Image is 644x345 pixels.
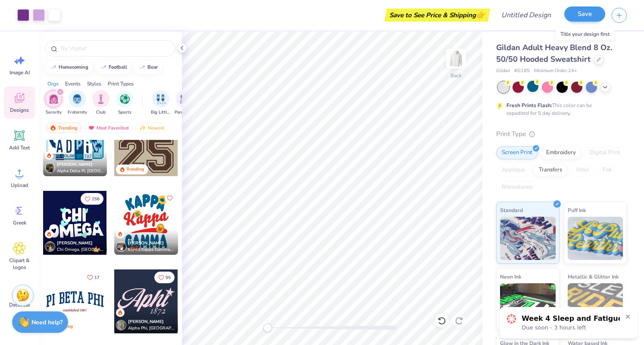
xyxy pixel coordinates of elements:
[47,80,59,88] div: Orgs
[156,94,166,104] img: Big Little Reveal Image
[568,206,586,215] span: Puff Ink
[87,80,101,88] div: Styles
[45,61,92,74] button: homecoming
[59,65,88,70] div: homecoming
[72,94,82,104] img: Fraternity Image
[506,102,552,109] strong: Fresh Prints Flash:
[57,168,103,174] span: Alpha Delta Pi, [GEOGRAPHIC_DATA][US_STATE]
[533,164,568,177] div: Transfers
[128,240,164,246] span: [PERSON_NAME]
[496,146,538,159] div: Screen Print
[108,80,134,88] div: Print Types
[126,166,144,173] div: Trending
[139,125,146,131] img: newest.gif
[11,182,28,189] span: Upload
[500,272,521,281] span: Neon Ink
[100,65,107,70] img: trend_line.gif
[568,272,619,281] span: Metallic & Glitter Ink
[534,67,577,75] span: Minimum Order: 24 +
[450,72,462,79] div: Back
[175,109,194,116] span: Parent's Weekend
[46,123,81,133] div: Trending
[50,65,57,70] img: trend_line.gif
[496,67,510,75] span: Gildan
[81,193,103,205] button: Like
[116,90,133,116] button: filter button
[88,125,95,131] img: most_fav.gif
[9,144,30,151] span: Add Text
[68,90,87,116] button: filter button
[83,272,103,283] button: Like
[128,319,164,325] span: [PERSON_NAME]
[49,94,59,104] img: Sorority Image
[496,181,538,194] div: Rhinestones
[556,28,614,40] div: Title your design first
[147,65,158,70] div: bear
[564,6,605,22] button: Save
[134,61,162,74] button: bear
[263,323,272,332] div: Accessibility label
[31,318,63,326] strong: Need help?
[175,90,194,116] button: filter button
[9,69,30,76] span: Image AI
[50,125,56,131] img: trending.gif
[506,101,613,117] div: This color can be expedited for 5 day delivery.
[584,146,626,159] div: Digital Print
[94,275,100,280] span: 17
[476,9,485,20] span: 👉
[57,240,93,246] span: [PERSON_NAME]
[96,94,106,104] img: Club Image
[135,123,168,133] div: Newest
[139,65,146,70] img: trend_line.gif
[68,109,87,116] span: Fraternity
[496,42,612,64] span: Gildan Adult Heavy Blend 8 Oz. 50/50 Hooded Sweatshirt
[96,109,106,116] span: Club
[57,247,103,253] span: Chi Omega, [GEOGRAPHIC_DATA][US_STATE]
[597,164,617,177] div: Foil
[166,275,171,280] span: 95
[10,107,29,114] span: Designs
[568,283,623,326] img: Metallic & Glitter Ink
[568,217,623,260] img: Puff Ink
[514,67,530,75] span: # G185
[46,109,62,116] span: Sorority
[95,61,131,74] button: football
[496,129,627,139] div: Print Type
[387,9,488,22] div: Save to See Price & Shipping
[92,90,109,116] div: filter for Club
[57,161,93,168] span: [PERSON_NAME]
[68,90,87,116] div: filter for Fraternity
[128,247,175,253] span: Kappa Kappa Gamma, [GEOGRAPHIC_DATA][US_STATE], [GEOGRAPHIC_DATA]
[45,90,62,116] div: filter for Sorority
[109,65,127,70] div: football
[494,6,558,24] input: Untitled Design
[92,197,100,201] span: 256
[151,109,171,116] span: Big Little Reveal
[5,257,34,271] span: Clipart & logos
[154,272,175,283] button: Like
[500,217,556,260] img: Standard
[120,94,130,104] img: Sports Image
[118,109,131,116] span: Sports
[65,80,81,88] div: Events
[45,90,62,116] button: filter button
[447,50,465,67] img: Back
[151,90,171,116] div: filter for Big Little Reveal
[496,164,531,177] div: Applique
[500,283,556,326] img: Neon Ink
[175,90,194,116] div: filter for Parent's Weekend
[151,90,171,116] button: filter button
[165,193,175,203] button: Like
[180,94,190,104] img: Parent's Weekend Image
[9,301,30,308] span: Decorate
[541,146,581,159] div: Embroidery
[84,123,133,133] div: Most Favorited
[500,206,523,215] span: Standard
[116,90,133,116] div: filter for Sports
[570,164,594,177] div: Vinyl
[92,90,109,116] button: filter button
[13,219,26,226] span: Greek
[59,44,170,53] input: Try "Alpha"
[128,325,175,332] span: Alpha Phi, [GEOGRAPHIC_DATA][US_STATE], [PERSON_NAME]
